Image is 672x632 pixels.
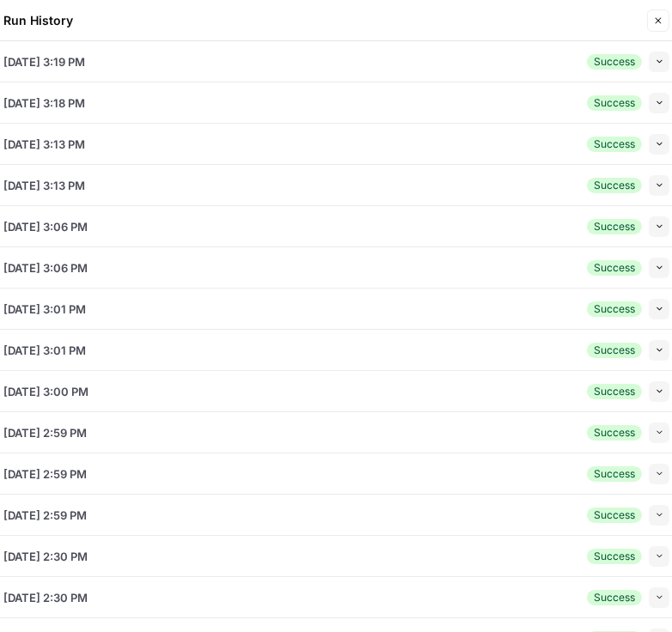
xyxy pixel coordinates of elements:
div: Success [587,137,642,152]
span: [DATE] 3:13 PM [3,136,85,153]
span: [DATE] 2:59 PM [3,507,87,524]
span: [DATE] 3:06 PM [3,218,88,235]
span: [DATE] 3:13 PM [3,177,85,194]
div: Success [587,343,642,358]
div: Success [587,178,642,193]
span: [DATE] 3:06 PM [3,259,88,276]
div: Success [587,54,642,70]
span: [DATE] 2:59 PM [3,465,87,483]
span: [DATE] 2:30 PM [3,548,88,565]
span: [DATE] 3:01 PM [3,342,86,359]
div: Success [587,507,642,523]
div: Success [587,384,642,399]
div: Success [587,590,642,605]
span: [DATE] 2:30 PM [3,589,88,606]
span: [DATE] 3:00 PM [3,383,89,400]
div: Success [587,466,642,482]
div: Success [587,95,642,111]
div: Success [587,260,642,276]
div: Success [587,301,642,317]
div: Success [587,425,642,441]
span: [DATE] 3:01 PM [3,301,86,318]
div: Success [587,549,642,564]
span: [DATE] 2:59 PM [3,424,87,441]
div: Success [587,219,642,234]
span: [DATE] 3:18 PM [3,94,85,112]
span: [DATE] 3:19 PM [3,53,85,70]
